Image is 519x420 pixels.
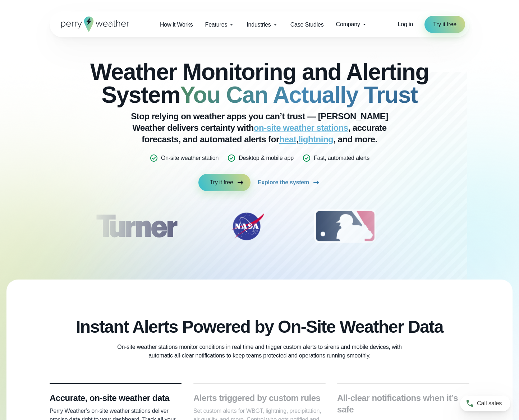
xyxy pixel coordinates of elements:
[307,208,383,244] div: 3 of 12
[154,17,199,32] a: How it Works
[161,154,219,162] p: On-site weather station
[284,17,330,32] a: Case Studies
[222,208,272,244] div: 2 of 12
[205,20,228,29] span: Features
[314,154,369,162] p: Fast, automated alerts
[307,208,383,244] img: MLB.svg
[258,178,309,187] span: Explore the system
[86,208,188,244] img: Turner-Construction_1.svg
[160,20,193,29] span: How it Works
[247,20,271,29] span: Industries
[418,208,475,244] img: PGA.svg
[239,154,294,162] p: Desktop & mobile app
[460,396,510,411] a: Call sales
[433,20,456,29] span: Try it free
[298,134,333,144] a: lightning
[86,208,433,248] div: slideshow
[86,60,433,106] h2: Weather Monitoring and Alerting System
[290,20,324,29] span: Case Studies
[198,174,251,191] a: Try it free
[336,20,360,29] span: Company
[337,392,469,415] h3: All-clear notifications when it’s safe
[398,20,413,29] a: Log in
[193,392,326,404] h3: Alerts triggered by custom rules
[398,21,413,27] span: Log in
[86,208,188,244] div: 1 of 12
[210,178,233,187] span: Try it free
[424,16,465,33] a: Try it free
[116,343,403,360] p: On-site weather stations monitor conditions in real time and trigger custom alerts to sirens and ...
[477,399,502,408] span: Call sales
[76,317,443,337] h2: Instant Alerts Powered by On-Site Weather Data
[50,392,182,404] h3: Accurate, on-site weather data
[116,111,403,145] p: Stop relying on weather apps you can’t trust — [PERSON_NAME] Weather delivers certainty with , ac...
[418,208,475,244] div: 4 of 12
[222,208,272,244] img: NASA.svg
[254,123,348,133] a: on-site weather stations
[180,82,417,108] strong: You Can Actually Trust
[258,174,321,191] a: Explore the system
[279,134,296,144] a: heat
